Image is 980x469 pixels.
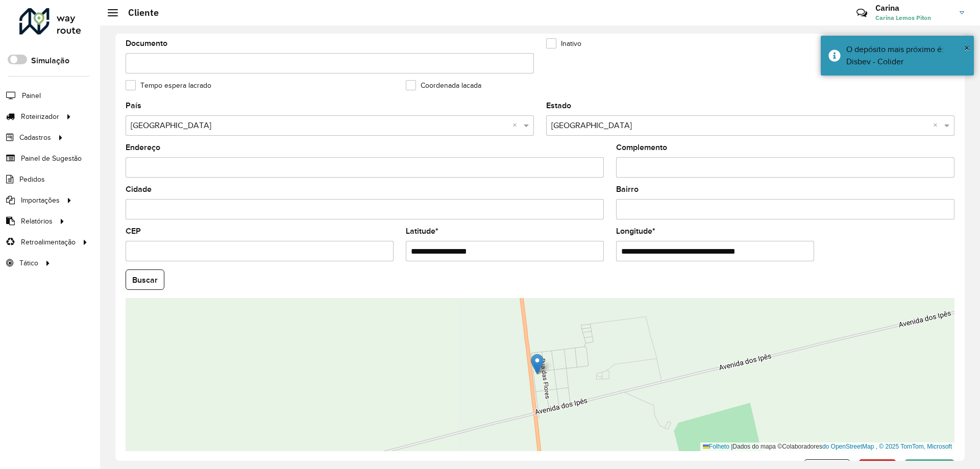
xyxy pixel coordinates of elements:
[421,82,481,89] font: Coordenada lacada
[933,119,942,132] span: Clear all
[19,134,51,141] font: Cadastros
[703,443,729,450] a: Folheto
[22,92,41,100] font: Painel
[709,443,729,450] font: Folheto
[126,269,164,290] button: Buscar
[126,39,167,47] font: Documento
[126,185,152,193] font: Cidade
[732,443,782,450] font: Dados do mapa ©
[875,3,899,13] font: Carina
[782,443,822,450] font: Colaboradores
[21,196,60,204] font: Importações
[822,443,952,450] a: do OpenStreetMap , © 2025 TomTom, Microsoft
[616,143,667,152] font: Complemento
[546,101,571,110] font: Estado
[126,143,160,152] font: Endereço
[19,259,38,267] font: Tático
[19,176,45,183] font: Pedidos
[731,443,732,450] font: |
[21,217,53,225] font: Relatórios
[21,155,82,162] font: Painel de Sugestão
[512,119,521,132] span: Clear all
[126,227,141,235] font: CEP
[964,42,969,54] font: ×
[851,2,873,24] a: Contato Rápido
[132,276,158,284] font: Buscar
[31,56,69,65] font: Simulação
[875,14,931,21] font: Carina Lemos Piton
[126,101,141,110] font: País
[561,40,581,47] font: Inativo
[21,113,59,120] font: Roteirizador
[531,354,544,375] img: Marcador
[128,7,159,18] font: Cliente
[616,185,639,193] font: Bairro
[406,227,435,235] font: Latitude
[616,227,652,235] font: Longitude
[846,45,944,66] font: O depósito mais próximo é: Disbev - Colider
[964,40,969,56] button: Fechar
[140,82,211,89] font: Tempo espera lacrado
[21,238,76,246] font: Retroalimentação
